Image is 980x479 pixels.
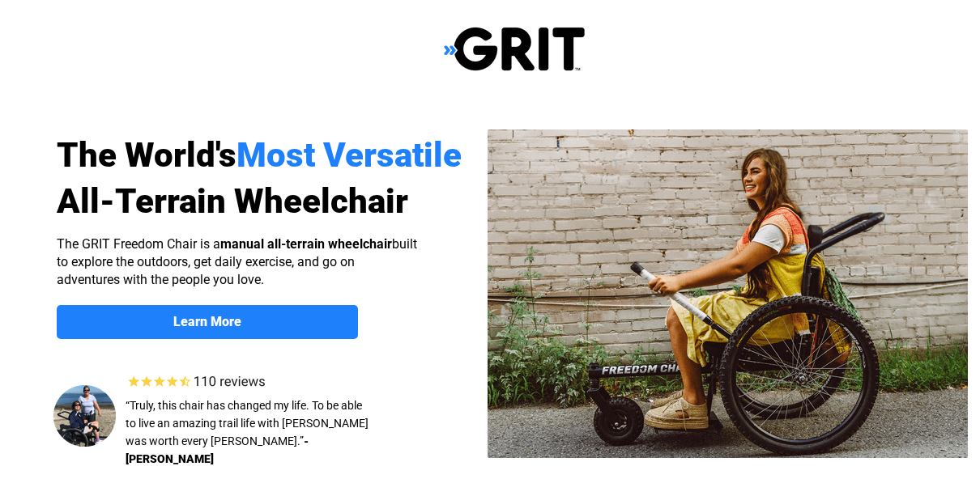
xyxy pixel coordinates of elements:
[57,236,417,287] span: The GRIT Freedom Chair is a built to explore the outdoors, get daily exercise, and go on adventur...
[236,135,462,175] span: Most Versatile
[57,181,408,221] span: All-Terrain Wheelchair
[57,135,236,175] span: The World's
[57,305,358,339] a: Learn More
[220,236,392,252] strong: manual all-terrain wheelchair
[173,314,241,329] strong: Learn More
[126,399,369,447] span: “Truly, this chair has changed my life. To be able to live an amazing trail life with [PERSON_NAM...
